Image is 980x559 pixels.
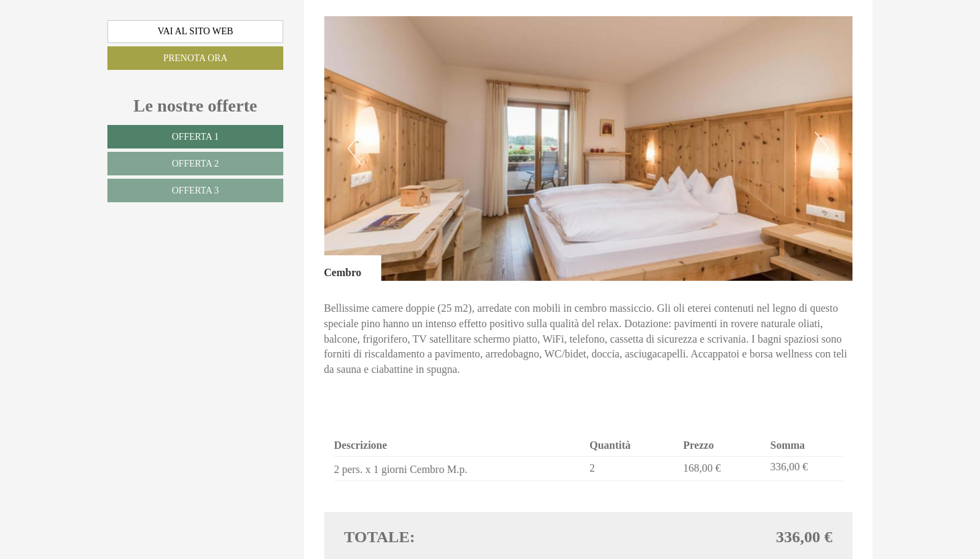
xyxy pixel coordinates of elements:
td: 2 pers. x 1 giorni Cembro M.p. [334,456,585,480]
td: 2 [584,456,677,480]
div: Totale: [334,525,589,548]
span: Offerta 2 [172,159,219,169]
th: Quantità [584,435,677,456]
th: Prezzo [678,435,765,456]
span: 336,00 € [776,525,832,548]
div: Le nostre offerte [107,93,283,118]
a: Vai al sito web [107,20,283,43]
button: Previous [348,132,362,165]
th: Somma [765,435,842,456]
span: Offerta 1 [172,132,219,142]
a: Prenota ora [107,46,283,70]
td: 336,00 € [765,456,842,480]
button: Next [815,132,829,165]
span: Offerta 3 [172,185,219,196]
span: 168,00 € [683,462,721,474]
p: Bellissime camere doppie (25 m2), arredate con mobili in cembro massiccio. Gli oli eterei contenu... [324,301,853,378]
th: Descrizione [334,435,585,456]
div: Cembro [324,255,382,281]
img: image [324,16,853,281]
